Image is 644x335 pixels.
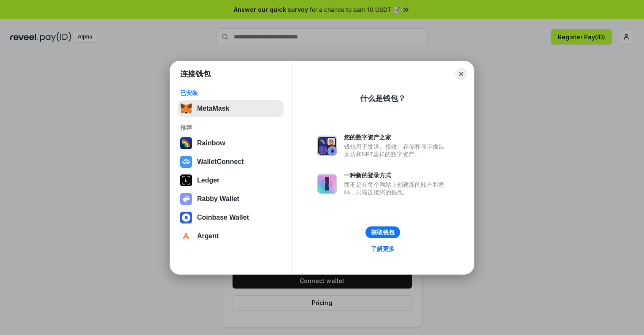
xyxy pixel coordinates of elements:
img: svg+xml,%3Csvg%20width%3D%2228%22%20height%3D%2228%22%20viewBox%3D%220%200%2028%2028%22%20fill%3D... [180,212,192,223]
div: 而不是在每个网站上创建新的账户和密码，只需连接您的钱包。 [344,181,449,196]
h1: 连接钱包 [180,69,211,79]
button: Close [455,68,467,80]
div: 什么是钱包？ [360,93,406,103]
div: 您的数字资产之家 [344,133,449,141]
div: MetaMask [197,105,229,112]
div: 钱包用于发送、接收、存储和显示像以太坊和NFT这样的数字资产。 [344,143,449,158]
button: Ledger [178,172,284,189]
img: svg+xml,%3Csvg%20width%3D%22120%22%20height%3D%22120%22%20viewBox%3D%220%200%20120%20120%22%20fil... [180,137,192,149]
button: Argent [178,228,284,245]
div: 推荐 [180,124,281,131]
div: Rabby Wallet [197,195,239,203]
img: svg+xml,%3Csvg%20width%3D%2228%22%20height%3D%2228%22%20viewBox%3D%220%200%2028%2028%22%20fill%3D... [180,156,192,168]
div: Ledger [197,177,219,184]
div: Argent [197,232,219,240]
div: 了解更多 [371,245,395,253]
img: svg+xml,%3Csvg%20width%3D%2228%22%20height%3D%2228%22%20viewBox%3D%220%200%2028%2028%22%20fill%3D... [180,230,192,242]
img: svg+xml,%3Csvg%20xmlns%3D%22http%3A%2F%2Fwww.w3.org%2F2000%2Fsvg%22%20width%3D%2228%22%20height%3... [180,174,192,186]
div: 一种新的登录方式 [344,172,449,179]
button: WalletConnect [178,153,284,170]
img: svg+xml,%3Csvg%20xmlns%3D%22http%3A%2F%2Fwww.w3.org%2F2000%2Fsvg%22%20fill%3D%22none%22%20viewBox... [317,136,337,156]
div: 获取钱包 [371,229,395,236]
button: Rainbow [178,135,284,152]
img: svg+xml,%3Csvg%20fill%3D%22none%22%20height%3D%2233%22%20viewBox%3D%220%200%2035%2033%22%20width%... [180,103,192,114]
div: Rainbow [197,139,225,147]
a: 了解更多 [366,243,400,254]
button: Rabby Wallet [178,191,284,207]
img: svg+xml,%3Csvg%20xmlns%3D%22http%3A%2F%2Fwww.w3.org%2F2000%2Fsvg%22%20fill%3D%22none%22%20viewBox... [317,174,337,194]
button: 获取钱包 [365,226,400,238]
button: MetaMask [178,100,284,117]
div: WalletConnect [197,158,244,166]
img: svg+xml,%3Csvg%20xmlns%3D%22http%3A%2F%2Fwww.w3.org%2F2000%2Fsvg%22%20fill%3D%22none%22%20viewBox... [180,193,192,205]
div: Coinbase Wallet [197,214,249,221]
div: 已安装 [180,89,281,97]
button: Coinbase Wallet [178,209,284,226]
